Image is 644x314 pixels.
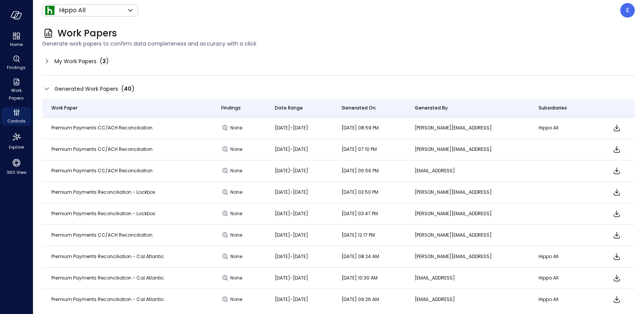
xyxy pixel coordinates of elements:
span: None [230,274,244,282]
span: None [230,231,244,239]
p: [PERSON_NAME][EMAIL_ADDRESS] [415,210,521,218]
p: [PERSON_NAME][EMAIL_ADDRESS] [415,146,521,153]
span: [DATE] 03:50 PM [342,189,378,195]
span: 3 [102,57,106,65]
span: Generated On [342,104,376,112]
span: None [230,188,244,196]
span: [DATE] 12:17 PM [342,232,375,238]
span: Download [612,209,621,218]
span: [DATE]-[DATE] [275,189,308,195]
span: My Work Papers [54,57,97,65]
span: Generated Work Papers [54,85,118,93]
span: Premium Payments CC/ACH Reconciliation [51,146,153,152]
span: Download [612,166,621,175]
span: Date Range [275,104,303,112]
span: Download [612,188,621,197]
span: 40 [124,85,131,93]
span: Download [612,145,621,154]
p: [EMAIL_ADDRESS] [415,296,521,303]
span: None [230,210,244,218]
span: [DATE] 09:26 AM [342,296,379,303]
p: Hippo All [59,6,85,15]
p: Hippo All [539,296,590,303]
span: [DATE]-[DATE] [275,167,308,174]
span: Home [10,41,23,48]
span: Premium Payments CC/ACH Reconciliation [51,124,153,131]
span: [DATE]-[DATE] [275,210,308,217]
p: E [626,6,629,15]
span: Findings [221,104,241,112]
p: [EMAIL_ADDRESS] [415,167,521,175]
span: Premium Payments Reconciliation - Lockbox [51,189,155,195]
p: Hippo All [539,253,590,260]
p: [PERSON_NAME][EMAIL_ADDRESS] [415,188,521,196]
span: Explore [9,143,24,151]
span: Download [612,295,621,304]
p: [EMAIL_ADDRESS] [415,274,521,282]
span: [DATE]-[DATE] [275,146,308,152]
span: [DATE] 07:10 PM [342,146,377,152]
div: Work Papers [2,77,31,103]
p: Hippo All [539,124,590,132]
span: Premium Payments Reconciliation - Cal Atlantic [51,275,164,281]
span: [DATE]-[DATE] [275,232,308,238]
span: [DATE]-[DATE] [275,296,308,303]
span: Download [612,123,621,132]
span: Premium Payments CC/ACH Reconciliation [51,232,153,238]
span: Download [612,252,621,261]
span: Premium Payments Reconciliation - Cal Atlantic [51,253,164,260]
span: [DATE] 06:56 PM [342,167,379,174]
span: [DATE] 08:59 PM [342,124,379,131]
span: 360 View [7,168,26,176]
span: [DATE] 10:30 AM [342,275,378,281]
p: Hippo All [539,274,590,282]
span: Generate work papers to confirm data completeness and accuracy with a click [42,39,635,48]
div: Explore [2,130,31,152]
span: None [230,124,244,132]
span: Work Paper [51,104,77,112]
span: Download [612,273,621,283]
span: Findings [7,64,26,71]
div: Controls [2,107,31,126]
p: [PERSON_NAME][EMAIL_ADDRESS] [415,124,521,132]
span: Premium Payments CC/ACH Reconciliation [51,167,153,174]
p: [PERSON_NAME][EMAIL_ADDRESS] [415,253,521,260]
div: Findings [2,54,31,72]
div: 360 View [2,156,31,177]
span: [DATE]-[DATE] [275,253,308,260]
span: None [230,253,244,260]
span: Download [612,231,621,240]
span: None [230,296,244,303]
span: Work Papers [5,87,28,102]
span: [DATE]-[DATE] [275,124,308,131]
div: Eleanor Yehudai [620,3,635,18]
span: Premium Payments Reconciliation - Cal Atlantic [51,296,164,303]
span: [DATE] 03:47 PM [342,210,378,217]
span: [DATE] 08:24 AM [342,253,379,260]
span: None [230,167,244,175]
span: [DATE]-[DATE] [275,275,308,281]
p: [PERSON_NAME][EMAIL_ADDRESS] [415,231,521,239]
span: None [230,146,244,153]
span: Work Papers [58,27,117,39]
span: Premium Payments Reconciliation - Lockbox [51,210,155,217]
span: Subsidiaries [539,104,567,112]
div: ( ) [121,84,135,93]
div: Home [2,31,31,49]
span: Generated By [415,104,448,112]
span: Controls [7,117,26,125]
img: Icon [45,6,54,15]
div: ( ) [100,57,109,66]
